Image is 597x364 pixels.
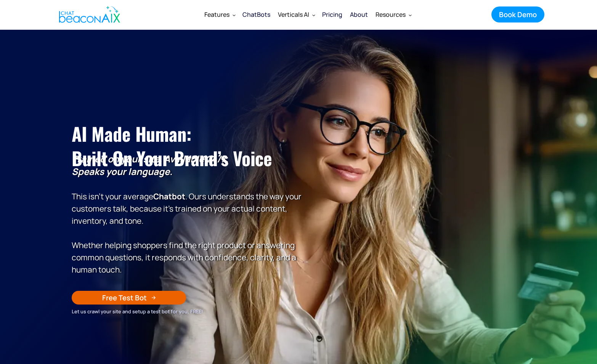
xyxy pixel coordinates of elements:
div: Resources [372,5,415,24]
div: Pricing [322,9,342,20]
img: Arrow [151,295,156,300]
div: Resources [376,9,406,20]
p: This isn’t your average . Ours understands the way your customers talk, because it’s trained on y... [72,153,302,276]
div: Verticals AI [278,9,309,20]
img: Dropdown [409,13,412,16]
span: Built on Your Brand’s Voice [72,144,272,172]
a: About [346,5,372,24]
div: ChatBots [242,9,270,20]
a: Free Test Bot [72,291,186,305]
div: Free Test Bot [102,293,147,303]
div: Features [204,9,229,20]
strong: Chatbot [153,191,185,202]
a: home [53,1,124,28]
a: ChatBots [239,5,274,24]
div: Verticals AI [274,5,318,24]
a: Pricing [318,5,346,24]
div: About [350,9,368,20]
img: Dropdown [233,13,236,16]
a: Book Demo [491,6,544,22]
h1: AI Made Human: ‍ [72,122,302,170]
div: Let us crawl your site and setup a test bot for you, FREE! [72,307,302,316]
div: Book Demo [499,10,537,19]
img: Dropdown [312,13,315,16]
div: Features [201,5,239,24]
